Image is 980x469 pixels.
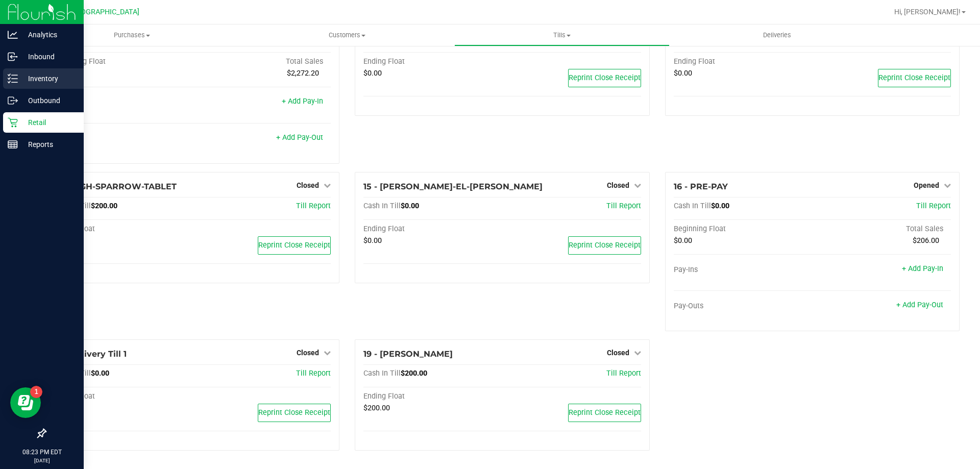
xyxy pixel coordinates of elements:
[54,225,192,234] div: Ending Float
[54,134,192,143] div: Pay-Outs
[8,30,18,40] inline-svg: Analytics
[913,236,939,245] span: $206.00
[902,264,943,273] a: + Add Pay-In
[568,236,641,255] button: Reprint Close Receipt
[363,202,401,210] span: Cash In Till
[18,138,79,151] p: Reports
[54,98,192,107] div: Pay-Ins
[54,349,127,359] span: 17 - Delivery Till 1
[363,404,390,412] span: $200.00
[24,31,239,40] span: Purchases
[568,69,641,87] button: Reprint Close Receipt
[239,24,454,46] a: Customers
[30,386,42,398] iframe: Resource center unread badge
[8,52,18,62] inline-svg: Inbound
[569,241,641,250] span: Reprint Close Receipt
[674,182,728,191] span: 16 - PRE-PAY
[363,392,502,401] div: Ending Float
[54,182,177,191] span: 14 - HIGH-SPARROW-TABLET
[54,392,192,401] div: Ending Float
[916,202,951,210] a: Till Report
[607,349,629,357] span: Closed
[401,202,419,210] span: $0.00
[914,181,939,189] span: Opened
[192,57,331,66] div: Total Sales
[91,202,117,210] span: $200.00
[282,97,323,106] a: + Add Pay-In
[606,369,641,378] a: Till Report
[8,95,18,106] inline-svg: Outbound
[54,57,192,66] div: Beginning Float
[10,387,41,418] iframe: Resource center
[606,202,641,210] a: Till Report
[674,57,813,66] div: Ending Float
[674,236,692,245] span: $0.00
[258,236,331,255] button: Reprint Close Receipt
[363,349,453,359] span: 19 - [PERSON_NAME]
[18,72,79,85] p: Inventory
[18,116,79,129] p: Retail
[5,457,79,464] p: [DATE]
[894,8,961,16] span: Hi, [PERSON_NAME]!
[674,69,692,78] span: $0.00
[18,29,79,41] p: Analytics
[670,24,885,46] a: Deliveries
[568,404,641,422] button: Reprint Close Receipt
[18,51,79,63] p: Inbound
[812,225,951,234] div: Total Sales
[401,369,427,378] span: $200.00
[749,31,805,40] span: Deliveries
[287,69,319,78] span: $2,272.20
[674,265,813,275] div: Pay-Ins
[258,404,331,422] button: Reprint Close Receipt
[276,133,323,142] a: + Add Pay-Out
[24,24,239,46] a: Purchases
[455,31,669,40] span: Tills
[8,139,18,150] inline-svg: Reports
[297,181,319,189] span: Closed
[69,8,139,16] span: [GEOGRAPHIC_DATA]
[878,69,951,87] button: Reprint Close Receipt
[896,301,943,309] a: + Add Pay-Out
[240,31,454,40] span: Customers
[363,69,382,78] span: $0.00
[363,225,502,234] div: Ending Float
[711,202,729,210] span: $0.00
[363,182,543,191] span: 15 - [PERSON_NAME]-EL-[PERSON_NAME]
[296,202,331,210] a: Till Report
[569,73,641,82] span: Reprint Close Receipt
[258,408,330,417] span: Reprint Close Receipt
[5,448,79,457] p: 08:23 PM EDT
[363,236,382,245] span: $0.00
[258,241,330,250] span: Reprint Close Receipt
[91,369,109,378] span: $0.00
[674,225,813,234] div: Beginning Float
[296,369,331,378] a: Till Report
[674,302,813,311] div: Pay-Outs
[569,408,641,417] span: Reprint Close Receipt
[18,94,79,107] p: Outbound
[674,202,711,210] span: Cash In Till
[363,369,401,378] span: Cash In Till
[878,73,950,82] span: Reprint Close Receipt
[454,24,669,46] a: Tills
[8,117,18,128] inline-svg: Retail
[363,57,502,66] div: Ending Float
[607,181,629,189] span: Closed
[8,73,18,84] inline-svg: Inventory
[297,349,319,357] span: Closed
